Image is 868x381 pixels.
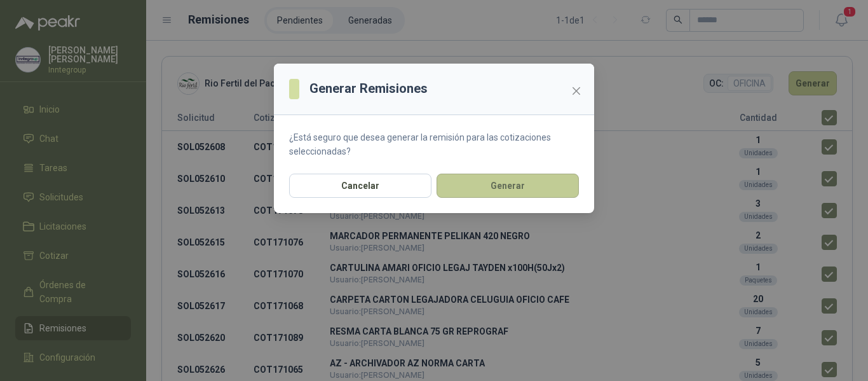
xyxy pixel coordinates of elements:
[309,79,428,99] h3: Generar Remisiones
[289,130,579,158] p: ¿Está seguro que desea generar la remisión para las cotizaciones seleccionadas?
[566,81,587,101] button: Close
[289,174,431,198] button: Cancelar
[437,174,579,198] button: Generar
[571,86,581,96] span: close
